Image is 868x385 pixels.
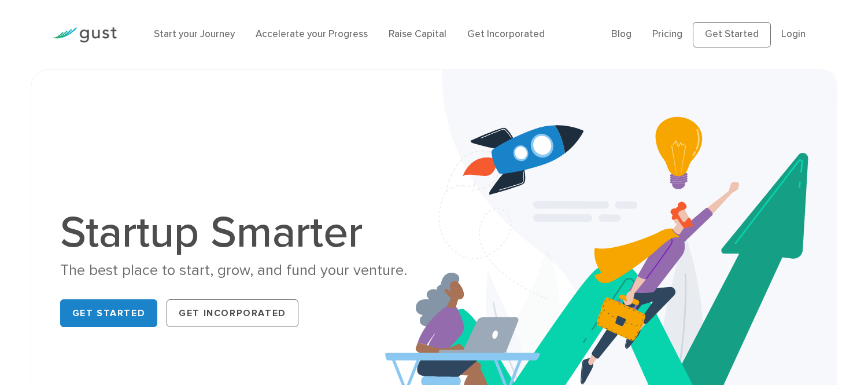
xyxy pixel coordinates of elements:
a: Blog [611,28,631,40]
h1: Startup Smarter [60,211,426,255]
a: Accelerate your Progress [256,28,368,40]
img: Gust Logo [52,27,117,43]
a: Start your Journey [154,28,235,40]
a: Pricing [652,28,682,40]
a: Get Started [693,22,771,47]
a: Login [781,28,806,40]
a: Get Incorporated [167,299,298,327]
a: Get Incorporated [467,28,545,40]
a: Get Started [60,299,158,327]
div: The best place to start, grow, and fund your venture. [60,261,426,281]
a: Raise Capital [389,28,446,40]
